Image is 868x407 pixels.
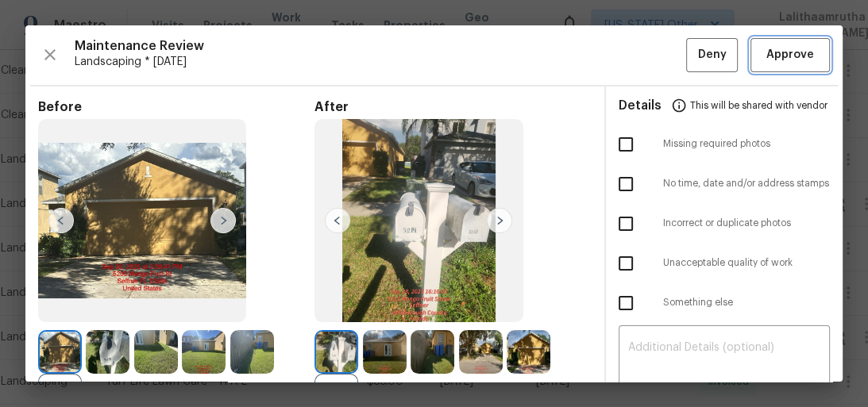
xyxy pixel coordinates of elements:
button: Deny [686,38,738,72]
div: Something else [606,283,843,323]
div: Incorrect or duplicate photos [606,204,843,244]
img: right-chevron-button-url [210,208,236,233]
span: This will be shared with vendor [690,86,827,125]
span: Approve [766,45,814,65]
img: left-chevron-button-url [48,208,74,233]
span: No time, date and/or address stamps [663,177,831,190]
span: Missing required photos [663,137,831,151]
span: Something else [663,296,831,309]
span: Details [619,86,662,125]
span: Maintenance Review [75,38,686,54]
div: Unacceptable quality of work [606,244,843,283]
button: Approve [750,38,830,72]
span: Incorrect or duplicate photos [663,217,831,230]
span: Unacceptable quality of work [663,256,831,270]
img: right-chevron-button-url [487,208,512,233]
span: Before [38,99,314,115]
div: Missing required photos [606,125,843,164]
div: No time, date and/or address stamps [606,164,843,204]
span: After [314,99,591,115]
span: Deny [698,45,727,65]
img: left-chevron-button-url [325,208,350,233]
span: Landscaping * [DATE] [75,54,686,70]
